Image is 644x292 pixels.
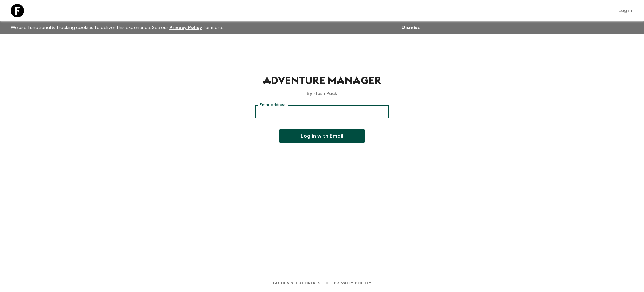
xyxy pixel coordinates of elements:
label: Email address [260,102,285,108]
button: Log in with Email [279,129,365,143]
button: Dismiss [400,23,421,32]
a: Log in [614,6,636,15]
a: Privacy Policy [334,279,371,287]
p: We use functional & tracking cookies to deliver this experience. See our for more. [8,21,226,34]
h1: Adventure Manager [255,74,389,88]
a: Guides & Tutorials [273,279,321,287]
p: By Flash Pack [255,90,389,97]
a: Privacy Policy [169,25,202,30]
